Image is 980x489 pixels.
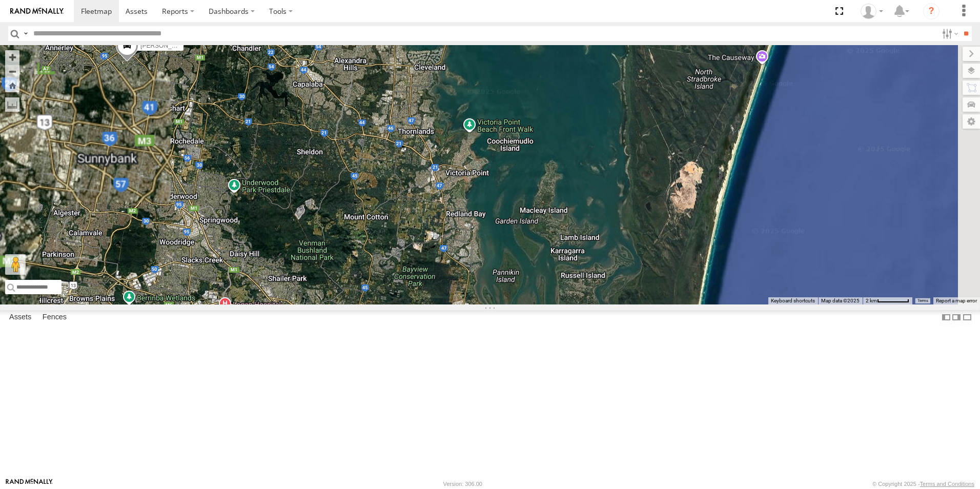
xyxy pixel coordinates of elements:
button: Drag Pegman onto the map to open Street View [5,254,26,275]
a: Visit our Website [6,479,53,489]
div: Hilton May [857,4,887,19]
div: Version: 306.00 [443,481,482,487]
label: Fences [37,310,72,324]
a: Terms (opens in new tab) [917,299,928,303]
label: Dock Summary Table to the Left [941,310,951,325]
label: Search Query [22,26,30,41]
label: Dock Summary Table to the Right [951,310,962,325]
span: Map data ©2025 [821,298,860,303]
label: Map Settings [963,114,980,129]
button: Zoom Home [5,78,19,92]
span: 2 km [866,298,877,303]
img: rand-logo.svg [10,8,64,15]
label: Hide Summary Table [962,310,972,325]
a: Terms and Conditions [920,481,974,487]
label: Measure [5,97,19,112]
i: ? [923,3,940,19]
button: Map Scale: 2 km per 59 pixels [863,297,912,304]
button: Zoom in [5,50,19,64]
a: Report a map error [936,298,977,303]
label: Search Filter Options [938,26,960,41]
button: Zoom out [5,64,19,78]
span: [PERSON_NAME] - [US_STATE] [140,42,231,49]
label: Assets [4,310,36,324]
button: Keyboard shortcuts [771,297,815,304]
div: © Copyright 2025 - [872,481,974,487]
